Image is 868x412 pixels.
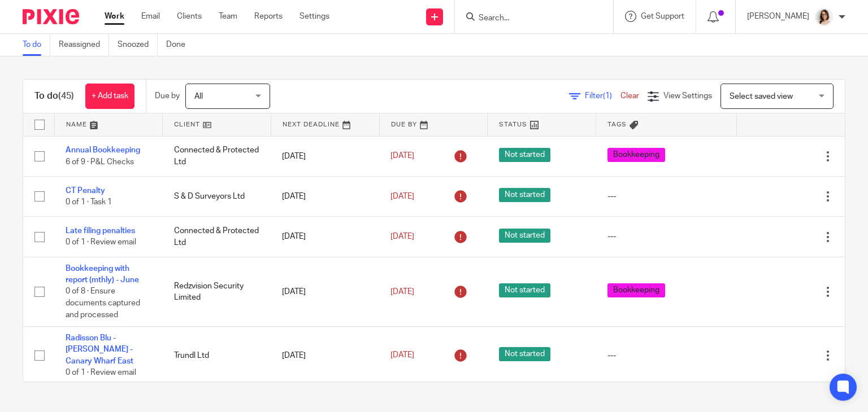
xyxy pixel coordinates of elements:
[163,257,271,326] td: Redzvision Security Limited
[34,90,74,102] h1: To do
[59,34,109,56] a: Reassigned
[607,121,627,128] span: Tags
[499,347,550,361] span: Not started
[66,198,112,206] span: 0 of 1 · Task 1
[66,187,105,195] a: CT Penalty
[219,11,237,22] a: Team
[66,334,133,365] a: Radisson Blu - [PERSON_NAME] - Canary Wharf East
[58,91,74,100] span: (45)
[603,92,612,100] span: (1)
[478,14,579,24] input: Search
[163,217,271,257] td: Connected & Protected Ltd
[730,93,793,100] span: Select saved view
[66,239,136,247] span: 0 of 1 · Review email
[166,34,194,56] a: Done
[105,11,124,22] a: Work
[607,350,726,361] div: ---
[390,152,414,160] span: [DATE]
[23,9,79,24] img: Pixie
[66,227,135,235] a: Late filing penalties
[390,233,414,240] span: [DATE]
[271,176,379,216] td: [DATE]
[300,11,329,22] a: Settings
[499,148,550,162] span: Not started
[499,188,550,202] span: Not started
[607,283,665,297] span: Bookkeeping
[155,90,180,102] p: Due by
[66,158,134,166] span: 6 of 9 · P&L Checks
[390,192,414,200] span: [DATE]
[66,369,136,376] span: 0 of 1 · Review email
[607,231,726,242] div: ---
[607,191,726,202] div: ---
[271,217,379,257] td: [DATE]
[499,283,550,297] span: Not started
[66,146,140,154] a: Annual Bookkeeping
[66,288,140,319] span: 0 of 8 · Ensure documents captured and processed
[271,136,379,176] td: [DATE]
[194,93,203,100] span: All
[585,92,620,100] span: Filter
[390,352,414,360] span: [DATE]
[254,11,283,22] a: Reports
[141,11,160,22] a: Email
[390,288,414,296] span: [DATE]
[641,12,684,20] span: Get Support
[815,8,833,26] img: Caroline%20-%20HS%20-%20LI.png
[163,327,271,385] td: Trundl Ltd
[607,148,665,162] span: Bookkeeping
[118,34,158,56] a: Snoozed
[271,257,379,326] td: [DATE]
[163,176,271,216] td: S & D Surveyors Ltd
[271,327,379,385] td: [DATE]
[163,136,271,176] td: Connected & Protected Ltd
[177,11,202,22] a: Clients
[620,92,639,100] a: Clear
[499,229,550,243] span: Not started
[85,84,134,109] a: + Add task
[663,92,712,100] span: View Settings
[66,265,139,284] a: Bookkeeping with report (mthly) - June
[747,11,809,22] p: [PERSON_NAME]
[23,34,50,56] a: To do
